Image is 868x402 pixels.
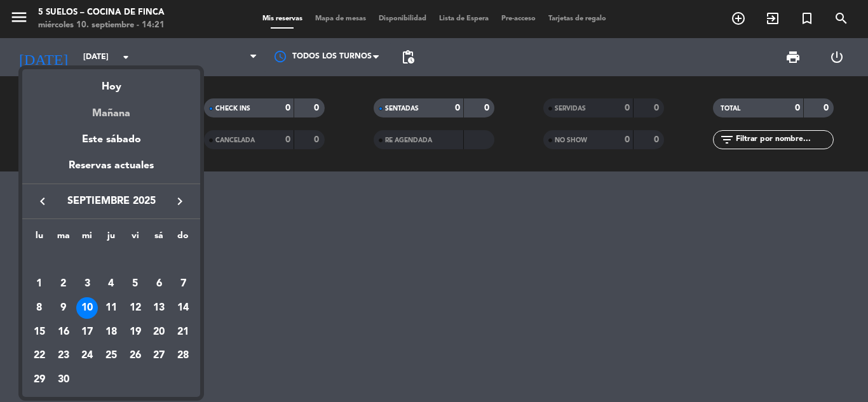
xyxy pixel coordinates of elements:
[171,272,195,297] td: 7 de septiembre de 2025
[75,272,99,297] td: 3 de septiembre de 2025
[76,297,98,319] div: 10
[147,320,172,344] td: 20 de septiembre de 2025
[53,369,74,391] div: 30
[148,273,170,295] div: 6
[29,345,50,367] div: 22
[172,297,194,319] div: 14
[100,297,122,319] div: 11
[53,321,74,343] div: 16
[99,229,123,248] th: jueves
[51,368,76,392] td: 30 de septiembre de 2025
[123,296,147,320] td: 12 de septiembre de 2025
[99,344,123,368] td: 25 de septiembre de 2025
[75,344,99,368] td: 24 de septiembre de 2025
[53,345,74,367] div: 23
[75,229,99,248] th: miércoles
[171,296,195,320] td: 14 de septiembre de 2025
[148,297,170,319] div: 13
[147,296,172,320] td: 13 de septiembre de 2025
[147,229,172,248] th: sábado
[51,320,76,344] td: 16 de septiembre de 2025
[54,193,168,210] span: septiembre 2025
[75,296,99,320] td: 10 de septiembre de 2025
[75,320,99,344] td: 17 de septiembre de 2025
[148,345,170,367] div: 27
[123,272,147,297] td: 5 de septiembre de 2025
[29,297,50,319] div: 8
[22,69,200,95] div: Hoy
[171,229,195,248] th: domingo
[147,344,172,368] td: 27 de septiembre de 2025
[148,321,170,343] div: 20
[27,344,51,368] td: 22 de septiembre de 2025
[22,157,200,184] div: Reservas actuales
[100,345,122,367] div: 25
[99,320,123,344] td: 18 de septiembre de 2025
[100,321,122,343] div: 18
[27,248,195,272] td: SEP.
[100,273,122,295] div: 4
[51,344,76,368] td: 23 de septiembre de 2025
[99,272,123,297] td: 4 de septiembre de 2025
[125,345,146,367] div: 26
[125,321,146,343] div: 19
[29,369,50,391] div: 29
[27,272,51,297] td: 1 de septiembre de 2025
[171,320,195,344] td: 21 de septiembre de 2025
[53,273,74,295] div: 2
[27,296,51,320] td: 8 de septiembre de 2025
[27,229,51,248] th: lunes
[35,194,50,209] i: keyboard_arrow_left
[147,272,172,297] td: 6 de septiembre de 2025
[27,320,51,344] td: 15 de septiembre de 2025
[172,321,194,343] div: 21
[172,273,194,295] div: 7
[125,273,146,295] div: 5
[123,344,147,368] td: 26 de septiembre de 2025
[76,321,98,343] div: 17
[22,122,200,157] div: Este sábado
[123,229,147,248] th: viernes
[29,321,50,343] div: 15
[172,194,187,209] i: keyboard_arrow_right
[51,229,76,248] th: martes
[22,96,200,122] div: Mañana
[53,297,74,319] div: 9
[51,272,76,297] td: 2 de septiembre de 2025
[125,297,146,319] div: 12
[76,273,98,295] div: 3
[76,345,98,367] div: 24
[171,344,195,368] td: 28 de septiembre de 2025
[172,345,194,367] div: 28
[29,273,50,295] div: 1
[27,368,51,392] td: 29 de septiembre de 2025
[51,296,76,320] td: 9 de septiembre de 2025
[123,320,147,344] td: 19 de septiembre de 2025
[99,296,123,320] td: 11 de septiembre de 2025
